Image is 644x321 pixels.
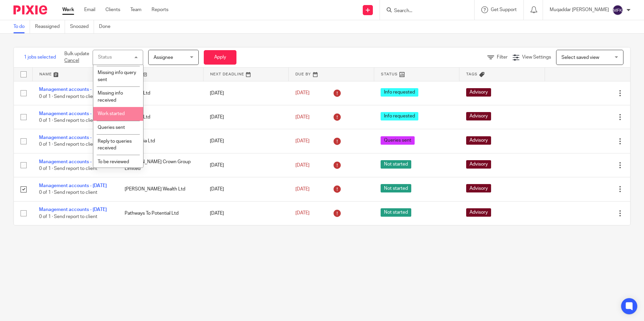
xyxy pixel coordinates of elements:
[203,105,289,129] td: [DATE]
[295,139,310,143] span: [DATE]
[295,211,310,216] span: [DATE]
[24,54,56,61] span: 1 jobs selected
[62,6,74,13] a: Work
[105,6,120,13] a: Clients
[118,177,203,201] td: [PERSON_NAME] Wealth Ltd
[466,136,491,145] span: Advisory
[118,105,203,129] td: Hybytes Ltd
[64,58,79,63] a: Cancel
[39,142,97,147] span: 0 of 1 · Send report to client
[522,55,551,60] span: View Settings
[561,55,599,60] span: Select saved view
[203,177,289,201] td: [DATE]
[39,118,97,123] span: 0 of 1 · Send report to client
[381,136,415,145] span: Queries sent
[64,50,89,64] p: Bulk update
[295,91,310,96] span: [DATE]
[203,201,289,225] td: [DATE]
[98,55,112,60] div: Status
[295,163,310,168] span: [DATE]
[466,72,478,76] span: Tags
[381,184,411,192] span: Not started
[381,112,418,120] span: Info requested
[98,70,136,82] span: Missing info query sent
[39,159,107,164] a: Management accounts - [DATE]
[381,88,418,97] span: Info requested
[118,81,203,105] td: Hybytes Ltd
[466,112,491,120] span: Advisory
[39,214,97,219] span: 0 of 1 · Send report to client
[84,6,95,13] a: Email
[550,6,609,13] p: Muqaddar [PERSON_NAME]
[612,5,623,15] img: svg%3E
[295,115,310,119] span: [DATE]
[98,159,129,164] span: To be reviewed
[381,208,411,217] span: Not started
[39,111,107,116] a: Management accounts - [DATE]
[497,55,508,60] span: Filter
[39,94,97,99] span: 0 of 1 · Send report to client
[466,160,491,169] span: Advisory
[13,20,30,33] a: To do
[466,88,491,97] span: Advisory
[203,129,289,153] td: [DATE]
[381,160,411,169] span: Not started
[154,55,173,60] span: Assignee
[99,20,116,33] a: Done
[70,20,94,33] a: Snoozed
[98,111,125,116] span: Work started
[39,166,97,171] span: 0 of 1 · Send report to client
[13,5,47,14] img: Pixie
[39,183,107,188] a: Management accounts - [DATE]
[35,20,65,33] a: Reassigned
[466,184,491,192] span: Advisory
[39,87,107,92] a: Management accounts - [DATE]
[203,81,289,105] td: [DATE]
[118,153,203,177] td: [PERSON_NAME] Crown Group Limited
[118,129,203,153] td: Nda Media Ltd
[98,125,125,130] span: Queries sent
[130,6,141,13] a: Team
[118,201,203,225] td: Pathways To Potential Ltd
[98,139,132,151] span: Reply to queries received
[98,91,123,103] span: Missing info received
[295,187,310,191] span: [DATE]
[39,207,107,212] a: Management accounts - [DATE]
[152,6,168,13] a: Reports
[203,153,289,177] td: [DATE]
[466,208,491,217] span: Advisory
[393,8,454,14] input: Search
[39,135,107,140] a: Management accounts - [DATE]
[39,190,97,195] span: 0 of 1 · Send report to client
[204,50,236,65] button: Apply
[491,7,517,12] span: Get Support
